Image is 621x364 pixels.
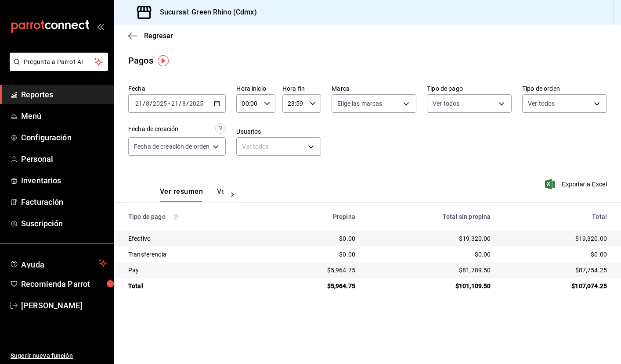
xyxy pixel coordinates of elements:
label: Tipo de pago [427,86,512,92]
span: Facturación [21,196,107,208]
div: $0.00 [369,250,491,259]
label: Fecha [128,86,226,92]
label: Marca [332,86,416,92]
svg: Los pagos realizados con Pay y otras terminales son montos brutos. [173,214,179,220]
input: -- [171,100,179,107]
button: Ver resumen [160,187,203,202]
div: $0.00 [505,250,607,259]
input: -- [145,100,150,107]
div: $5,964.75 [277,282,355,290]
span: / [143,100,145,107]
div: $19,320.00 [369,234,491,243]
img: Tooltip marker [158,55,169,66]
button: Pregunta a Parrot AI [10,53,108,71]
div: $0.00 [277,234,355,243]
div: $87,754.25 [505,266,607,275]
span: Elige las marcas [337,99,382,108]
span: Fecha de creación de orden [134,142,209,151]
div: $19,320.00 [505,234,607,243]
span: / [179,100,181,107]
label: Hora inicio [236,86,275,92]
div: navigation tabs [160,187,224,202]
a: Pregunta a Parrot AI [6,64,108,73]
div: Total sin propina [369,213,491,220]
button: Exportar a Excel [547,179,607,189]
label: Tipo de orden [522,86,607,92]
div: $5,964.75 [277,266,355,275]
span: Suscripción [21,218,107,229]
span: Recomienda Parrot [21,278,107,290]
div: $101,109.50 [369,282,491,290]
h3: Sucursal: Green Rhino (Cdmx) [153,7,257,18]
span: Configuración [21,132,107,143]
button: Ver pagos [217,187,250,202]
span: Menú [21,110,107,122]
label: Hora fin [282,86,321,92]
button: open_drawer_menu [97,23,104,30]
span: Ver todos [433,99,459,108]
span: Ayuda [21,258,95,268]
span: Regresar [144,32,173,40]
div: Propina [277,213,355,220]
div: $81,789.50 [369,266,491,275]
span: Personal [21,153,107,165]
span: - [168,100,170,107]
div: Fecha de creación [128,125,178,134]
span: Inventarios [21,175,107,186]
input: ---- [189,100,204,107]
div: Total [505,213,607,220]
span: Pregunta a Parrot AI [24,57,94,67]
span: Ver todos [528,99,555,108]
div: Total [128,282,263,290]
input: -- [135,100,143,107]
div: $0.00 [277,250,355,259]
input: -- [182,100,186,107]
div: Pagos [128,54,153,67]
div: Transferencia [128,250,263,259]
span: / [186,100,189,107]
label: Usuarios [236,128,321,135]
div: Efectivo [128,234,263,243]
span: Sugerir nueva función [11,351,107,360]
input: ---- [152,100,167,107]
span: / [150,100,152,107]
div: Tipo de pago [128,213,263,220]
div: Pay [128,266,263,275]
div: Ver todos [236,137,321,156]
div: $107,074.25 [505,282,607,290]
button: Regresar [128,32,173,40]
span: Reportes [21,89,107,100]
span: [PERSON_NAME] [21,300,107,311]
